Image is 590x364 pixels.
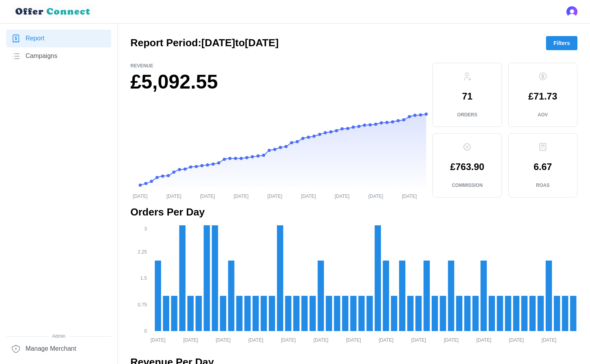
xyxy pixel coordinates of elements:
span: Campaigns [26,51,57,61]
a: Manage Merchant [6,340,111,358]
tspan: 1.5 [140,275,147,281]
tspan: [DATE] [234,193,249,199]
tspan: [DATE] [379,337,394,342]
p: Revenue [130,63,426,69]
tspan: [DATE] [248,337,263,342]
tspan: [DATE] [444,337,459,342]
span: Filters [553,36,570,50]
a: Campaigns [6,47,111,65]
tspan: [DATE] [200,193,215,199]
h2: Report Period: [DATE] to [DATE] [130,36,279,50]
span: Report [26,34,44,43]
p: ROAS [536,182,550,189]
tspan: [DATE] [509,337,524,342]
tspan: [DATE] [133,193,148,199]
tspan: 0 [144,328,147,334]
tspan: [DATE] [301,193,316,199]
tspan: [DATE] [167,193,181,199]
img: 's logo [566,6,577,17]
tspan: [DATE] [368,193,383,199]
tspan: [DATE] [476,337,491,342]
tspan: [DATE] [268,193,282,199]
tspan: 3 [144,226,147,232]
p: Orders [457,112,477,118]
tspan: [DATE] [335,193,350,199]
tspan: [DATE] [183,337,198,342]
p: £763.90 [450,162,484,172]
p: AOV [538,112,548,118]
button: Filters [546,36,577,50]
p: 6.67 [533,162,552,172]
h2: Orders Per Day [130,205,577,219]
p: £71.73 [528,92,557,101]
tspan: 2.25 [138,249,147,255]
tspan: [DATE] [542,337,557,342]
tspan: 0.75 [138,302,147,308]
tspan: [DATE] [402,193,417,199]
tspan: [DATE] [411,337,426,342]
tspan: [DATE] [313,337,328,342]
span: Admin [6,333,111,340]
tspan: [DATE] [150,337,165,342]
a: Report [6,30,111,47]
tspan: [DATE] [216,337,231,342]
img: loyalBe Logo [13,5,94,18]
h1: £5,092.55 [130,69,426,95]
tspan: [DATE] [281,337,296,342]
span: Manage Merchant [26,344,76,354]
p: Commission [452,182,483,189]
tspan: [DATE] [346,337,361,342]
button: Open user button [566,6,577,17]
p: 71 [462,92,473,101]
